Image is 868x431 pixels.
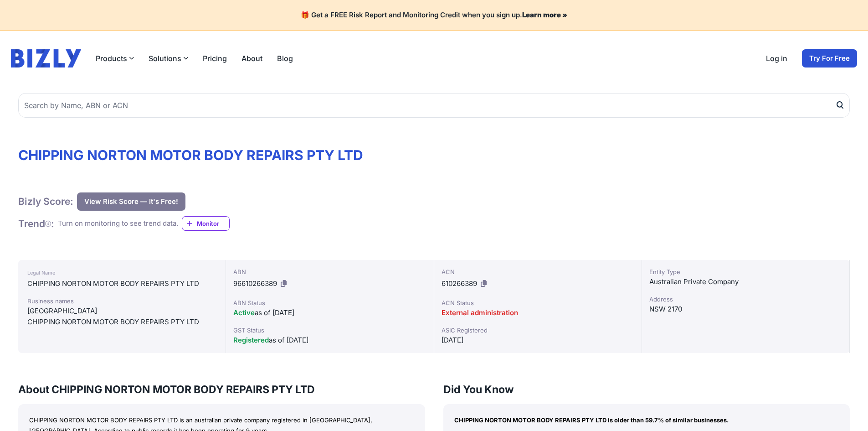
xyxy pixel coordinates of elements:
div: ABN [233,267,426,276]
div: ACN [442,267,634,276]
a: Pricing [203,53,227,64]
span: External administration [442,308,518,317]
span: 610266389 [442,279,477,288]
input: Search by Name, ABN or ACN [18,93,850,118]
div: [GEOGRAPHIC_DATA] [27,306,216,317]
div: ACN Status [442,298,634,307]
div: CHIPPING NORTON MOTOR BODY REPAIRS PTY LTD [27,278,216,289]
div: as of [DATE] [233,335,426,346]
p: CHIPPING NORTON MOTOR BODY REPAIRS PTY LTD is older than 59.7% of similar businesses. [454,415,839,426]
a: Learn more » [522,10,567,19]
a: Log in [766,53,787,64]
div: CHIPPING NORTON MOTOR BODY REPAIRS PTY LTD [27,317,216,327]
h4: 🎁 Get a FREE Risk Report and Monitoring Credit when you sign up. [11,11,857,20]
span: 96610266389 [233,279,277,288]
div: Australian Private Company [649,276,842,287]
h1: CHIPPING NORTON MOTOR BODY REPAIRS PTY LTD [18,147,850,163]
div: NSW 2170 [649,304,842,315]
button: Products [96,53,134,64]
span: Monitor [197,219,229,228]
div: ASIC Registered [442,326,634,335]
a: Monitor [182,216,230,231]
h3: Did You Know [443,382,850,397]
a: About [241,53,262,64]
button: View Risk Score — It's Free! [77,192,185,211]
div: as of [DATE] [233,307,426,318]
div: GST Status [233,326,426,335]
div: [DATE] [442,335,634,346]
h1: Trend : [18,218,54,230]
a: Blog [277,53,293,64]
div: Turn on monitoring to see trend data. [58,218,178,229]
div: Entity Type [649,267,842,276]
div: Business names [27,296,216,306]
span: Active [233,308,255,317]
div: Legal Name [27,267,216,278]
h1: Bizly Score: [18,195,73,208]
button: Solutions [149,53,188,64]
h3: About CHIPPING NORTON MOTOR BODY REPAIRS PTY LTD [18,382,425,397]
a: Try For Free [802,49,857,68]
div: ABN Status [233,298,426,307]
div: Address [649,295,842,304]
span: Registered [233,336,269,344]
